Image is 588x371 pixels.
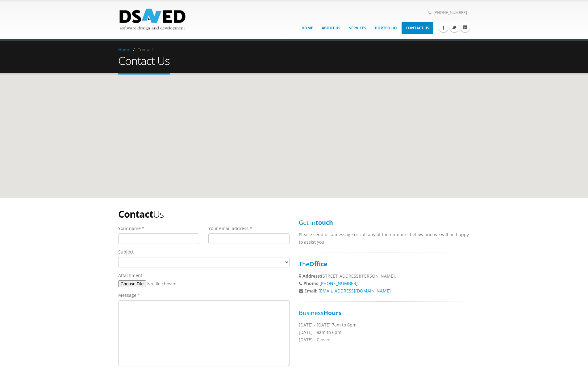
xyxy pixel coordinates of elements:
strong: Phone: [303,280,318,286]
li: [DATE] - [DATE] 7am to 6pm [299,321,470,329]
label: Message * [118,292,140,299]
strong: Address: [302,273,321,279]
label: Your name * [118,225,144,232]
h4: The [299,260,470,268]
strong: Office [309,260,327,268]
li: [DATE] - Closed [299,336,470,343]
label: Your email address * [208,225,252,232]
a: About Us [318,22,344,34]
a: [EMAIL_ADDRESS][DOMAIN_NAME] [319,288,391,294]
a: Contact Us [402,22,433,34]
li: [DATE] - 8am to 6pm [299,329,470,336]
a: Home [118,47,130,53]
img: Dsaved [118,6,187,32]
a: Services [345,22,370,34]
strong: touch [315,218,333,227]
li: Contact [131,46,153,53]
a: Twitter [450,23,459,32]
a: Linkedin [461,23,470,32]
span: [PHONE_NUMBER] [425,9,470,17]
strong: Contact [118,207,153,220]
strong: Hours [323,309,342,317]
a: [PHONE_NUMBER] [319,280,358,286]
p: Please send us a message or call any of the numbers bellow and we will be happy to assist you. [299,231,470,246]
h4: Get in [299,218,470,227]
a: Portfolio [371,22,401,34]
h1: Contact Us [118,53,170,75]
h4: Business [299,309,470,317]
h2: Us [118,207,290,220]
label: Subject [118,249,134,255]
a: Home [298,22,317,34]
label: Attachment [118,272,142,279]
a: Facebook [439,23,448,32]
strong: Email: [304,288,317,294]
li: [STREET_ADDRESS][PERSON_NAME]. [299,272,470,280]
